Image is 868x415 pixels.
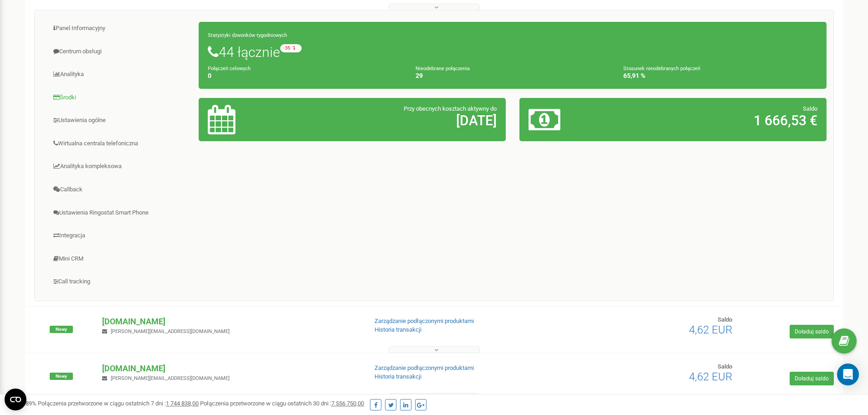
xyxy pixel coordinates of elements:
[41,17,199,40] a: Panel Informacyjny
[41,63,199,86] a: Analityka
[41,155,199,178] a: Analityka kompleksowa
[718,316,732,323] span: Saldo
[689,370,732,383] span: 4,62 EUR
[208,32,287,38] small: Statystyki dzwonków tygodniowych
[308,113,497,128] h2: [DATE]
[50,373,73,380] span: Nowy
[375,373,421,380] a: Historia transakcji
[5,389,26,410] button: Open CMP widget
[111,328,230,334] span: [PERSON_NAME][EMAIL_ADDRESS][DOMAIN_NAME]
[102,316,360,328] p: [DOMAIN_NAME]
[790,325,834,338] a: Doładuj saldo
[623,72,817,79] h4: 65,91 %
[41,179,199,201] a: Callback
[375,364,474,371] a: Zarządzanie podłączonymi produktami
[102,363,360,374] p: [DOMAIN_NAME]
[41,109,199,132] a: Ustawienia ogólne
[629,113,817,128] h2: 1 666,53 €
[331,400,364,407] u: 7 556 750,00
[111,375,230,381] span: [PERSON_NAME][EMAIL_ADDRESS][DOMAIN_NAME]
[208,44,817,60] h1: 44 łącznie
[718,363,732,370] span: Saldo
[837,364,859,385] div: Open Intercom Messenger
[38,400,199,407] span: Połączenia przetworzone w ciągu ostatnich 7 dni :
[41,271,199,293] a: Call tracking
[404,105,497,112] span: Przy obecnych kosztach aktywny do
[375,326,421,333] a: Historia transakcji
[280,44,302,52] small: -35
[208,72,402,79] h4: 0
[41,225,199,247] a: Integracja
[41,248,199,270] a: Mini CRM
[41,87,199,109] a: Środki
[416,66,470,72] small: Nieodebrane połączenia
[200,400,364,407] span: Połączenia przetworzone w ciągu ostatnich 30 dni :
[41,133,199,155] a: Wirtualna centrala telefoniczna
[803,105,817,112] span: Saldo
[208,66,251,72] small: Połączeń celowych
[689,323,732,336] span: 4,62 EUR
[375,318,474,324] a: Zarządzanie podłączonymi produktami
[416,72,610,79] h4: 29
[790,372,834,385] a: Doładuj saldo
[41,202,199,224] a: Ustawienia Ringostat Smart Phone
[166,400,199,407] u: 1 744 838,00
[623,66,700,72] small: Stosunek nieodebranych połączeń
[50,326,73,333] span: Nowy
[41,41,199,63] a: Centrum obsługi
